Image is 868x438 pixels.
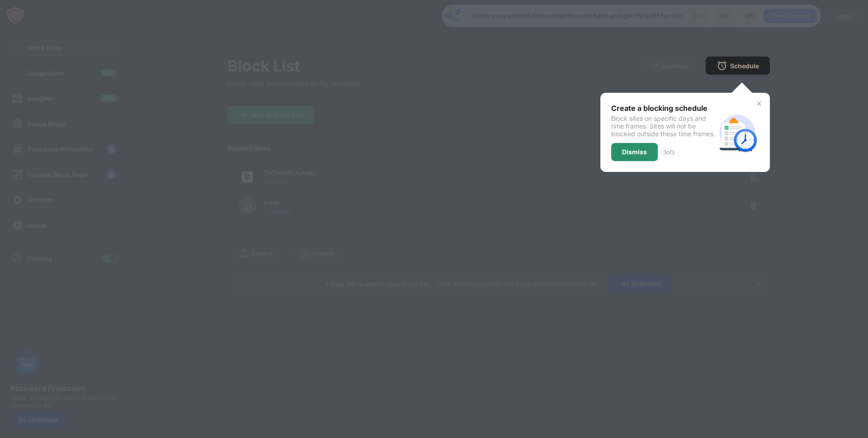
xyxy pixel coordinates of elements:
img: x-button.svg [755,100,763,107]
div: Create a blocking schedule [611,104,716,113]
div: 3 of 3 [663,149,675,156]
div: Dismiss [622,148,647,156]
div: Block sites on specific days and time frames. Sites will not be blocked outside these time frames. [611,114,716,138]
div: Schedule [730,62,759,70]
img: schedule.svg [716,111,759,154]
